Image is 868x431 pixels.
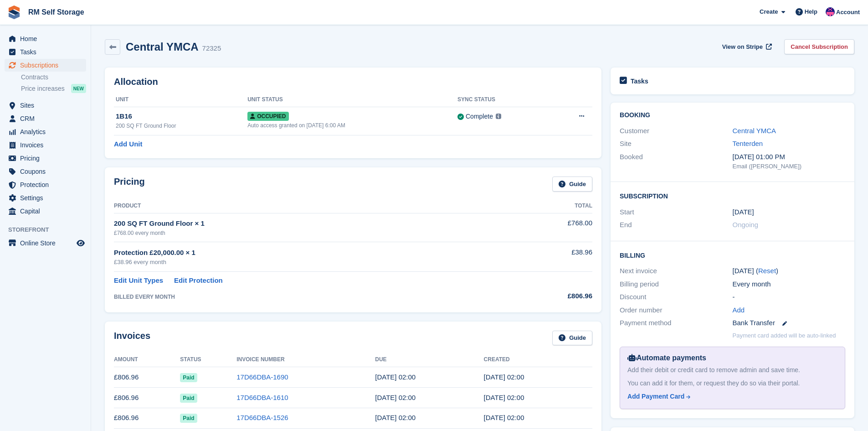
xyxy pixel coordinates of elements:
[20,192,75,204] span: Settings
[5,205,86,218] a: menu
[116,111,247,122] div: 1B16
[180,373,197,382] span: Paid
[114,248,504,258] div: Protection £20,000.00 × 1
[180,394,197,403] span: Paid
[504,213,592,242] td: £768.00
[202,43,221,54] div: 72325
[836,8,860,17] span: Account
[826,7,835,16] img: Roger Marsh
[504,242,592,272] td: £38.96
[722,42,763,52] span: View on Stripe
[620,279,732,290] div: Billing period
[733,331,836,340] p: Payment card added will be auto-linked
[5,112,86,125] a: menu
[25,5,88,20] a: RM Self Storage
[20,125,75,138] span: Analytics
[114,199,504,213] th: Product
[620,152,732,171] div: Booked
[620,126,732,136] div: Customer
[75,238,86,249] a: Preview store
[719,39,774,54] a: View on Stripe
[5,152,86,165] a: menu
[5,125,86,138] a: menu
[5,165,86,178] a: menu
[733,292,845,302] div: -
[114,139,142,150] a: Add Unit
[20,59,75,72] span: Subscriptions
[375,394,416,401] time: 2025-06-20 01:00:00 UTC
[236,414,288,421] a: 17D66DBA-1526
[733,305,745,316] a: Add
[114,77,592,87] h2: Allocation
[733,279,845,290] div: Every month
[620,112,845,119] h2: Booking
[627,379,837,388] div: You can add it for them, or request they do so via their portal.
[20,99,75,112] span: Sites
[21,84,65,93] span: Price increases
[733,152,845,162] div: [DATE] 01:00 PM
[114,258,504,267] div: £38.96 every month
[114,353,180,367] th: Amount
[126,41,199,53] h2: Central YMCA
[760,7,778,16] span: Create
[8,225,91,234] span: Storefront
[627,392,684,401] div: Add Payment Card
[620,139,732,149] div: Site
[733,140,763,147] a: Tenterden
[236,353,375,367] th: Invoice Number
[247,121,457,130] div: Auto access granted on [DATE] 6:00 AM
[5,192,86,204] a: menu
[5,59,86,72] a: menu
[180,353,236,367] th: Status
[733,162,845,171] div: Email ([PERSON_NAME])
[20,46,75,58] span: Tasks
[552,177,592,192] a: Guide
[20,237,75,249] span: Online Store
[805,7,817,16] span: Help
[114,293,504,301] div: BILLED EVERY MONTH
[21,83,86,93] a: Price increases NEW
[620,266,732,276] div: Next invoice
[236,373,288,381] a: 17D66DBA-1690
[620,207,732,218] div: Start
[7,5,21,19] img: stora-icon-8386f47178a22dfd0bd8f6a31ec36ba5ce8667c1dd55bd0f319d3a0aa187defe.svg
[375,353,483,367] th: Due
[247,93,457,107] th: Unit Status
[20,178,75,191] span: Protection
[71,84,86,93] div: NEW
[114,218,504,229] div: 200 SQ FT Ground Floor × 1
[20,32,75,45] span: Home
[375,414,416,421] time: 2025-05-20 01:00:00 UTC
[5,99,86,112] a: menu
[114,331,150,346] h2: Invoices
[484,353,592,367] th: Created
[114,93,247,107] th: Unit
[5,139,86,151] a: menu
[21,73,86,82] a: Contracts
[733,318,845,328] div: Bank Transfer
[116,122,247,130] div: 200 SQ FT Ground Floor
[496,114,501,119] img: icon-info-grey-7440780725fd019a000dd9b08b2336e03edf1995a4989e88bcd33f0948082b44.svg
[20,152,75,165] span: Pricing
[484,394,524,401] time: 2025-06-19 01:00:27 UTC
[758,267,776,275] a: Reset
[375,373,416,381] time: 2025-07-20 01:00:00 UTC
[20,205,75,218] span: Capital
[784,39,854,54] a: Cancel Subscription
[620,318,732,328] div: Payment method
[627,392,834,401] a: Add Payment Card
[5,237,86,249] a: menu
[504,199,592,213] th: Total
[466,112,493,121] div: Complete
[631,77,648,85] h2: Tasks
[5,46,86,58] a: menu
[114,275,163,286] a: Edit Unit Types
[20,139,75,151] span: Invoices
[620,292,732,302] div: Discount
[114,229,504,237] div: £768.00 every month
[236,394,288,401] a: 17D66DBA-1610
[5,178,86,191] a: menu
[627,353,837,363] div: Automate payments
[620,305,732,316] div: Order number
[114,367,180,388] td: £806.96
